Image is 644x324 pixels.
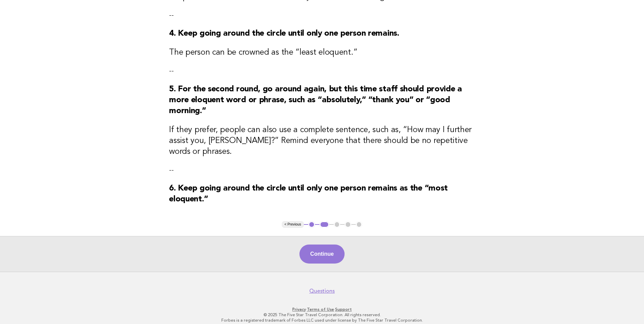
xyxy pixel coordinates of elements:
[114,307,530,312] p: · ·
[307,307,334,312] a: Terms of Use
[282,221,304,228] button: < Previous
[114,312,530,318] p: © 2025 The Five Star Travel Corporation. All rights reserved.
[169,165,475,175] p: --
[299,245,345,264] button: Continue
[309,288,335,294] a: Questions
[308,221,315,228] button: 1
[169,125,475,157] h3: If they prefer, people can also use a complete sentence, such as, “How may I further assist you, ...
[169,11,475,20] p: --
[292,307,306,312] a: Privacy
[169,66,475,76] p: --
[114,318,530,323] p: Forbes is a registered trademark of Forbes LLC used under license by The Five Star Travel Corpora...
[169,30,399,38] strong: 4. Keep going around the circle until only one person remains.
[169,47,475,58] h3: The person can be crowned as the “least eloquent.”
[319,221,329,228] button: 2
[169,184,448,203] strong: 6. Keep going around the circle until only one person remains as the “most eloquent.”
[169,85,462,115] strong: 5. For the second round, go around again, but this time staff should provide a more eloquent word...
[335,307,352,312] a: Support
